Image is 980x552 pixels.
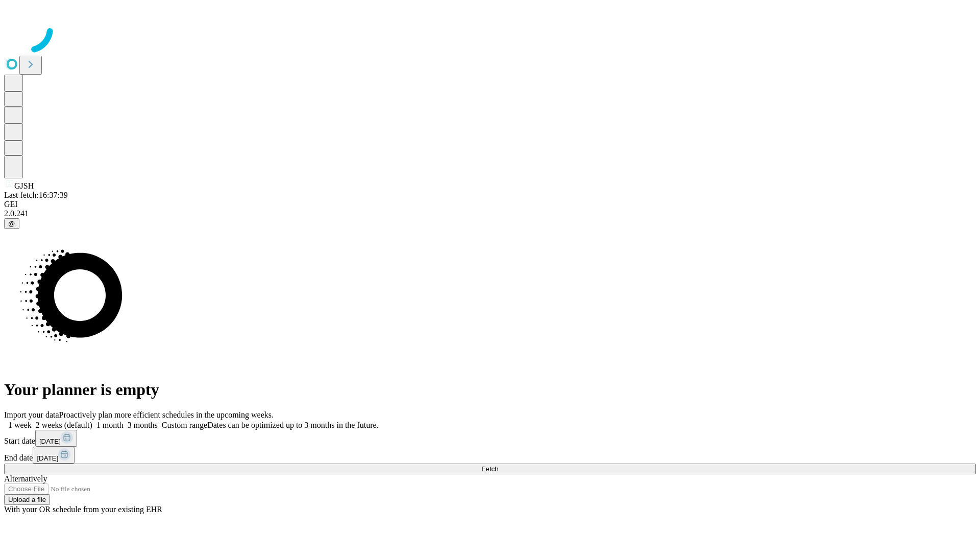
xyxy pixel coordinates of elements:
[481,465,498,473] span: Fetch
[128,421,158,429] span: 3 months
[14,181,34,190] span: GJSH
[8,220,15,227] span: @
[4,505,162,514] span: With your OR schedule from your existing EHR
[4,494,50,505] button: Upload a file
[4,410,59,419] span: Import your data
[36,421,92,429] span: 2 weeks (default)
[4,380,976,399] h1: Your planner is empty
[4,218,19,229] button: @
[162,421,207,429] span: Custom range
[96,421,124,429] span: 1 month
[33,447,75,464] button: [DATE]
[37,454,58,462] span: [DATE]
[4,191,68,199] span: Last fetch: 16:37:39
[4,200,976,209] div: GEI
[39,438,61,445] span: [DATE]
[4,209,976,218] div: 2.0.241
[59,410,274,419] span: Proactively plan more efficient schedules in the upcoming weeks.
[207,421,378,429] span: Dates can be optimized up to 3 months in the future.
[8,421,32,429] span: 1 week
[4,464,976,474] button: Fetch
[4,430,976,447] div: Start date
[4,474,47,483] span: Alternatively
[35,430,77,447] button: [DATE]
[4,447,976,464] div: End date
